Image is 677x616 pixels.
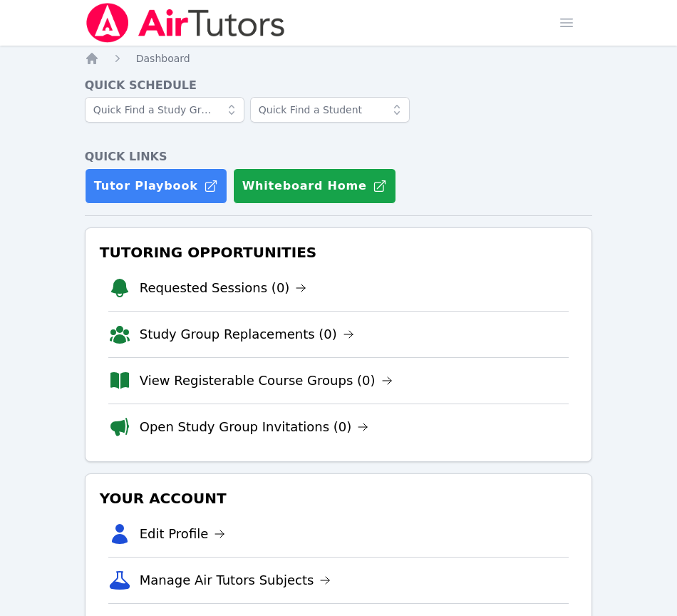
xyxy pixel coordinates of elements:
[233,168,396,204] button: Whiteboard Home
[85,77,593,94] h4: Quick Schedule
[136,53,190,64] span: Dashboard
[85,97,244,123] input: Quick Find a Study Group
[140,371,393,391] a: View Registerable Course Groups (0)
[85,148,593,165] h4: Quick Links
[85,51,593,66] nav: Breadcrumb
[140,570,331,590] a: Manage Air Tutors Subjects
[140,278,307,298] a: Requested Sessions (0)
[97,240,581,265] h3: Tutoring Opportunities
[140,524,226,544] a: Edit Profile
[85,3,286,43] img: Air Tutors
[140,417,369,437] a: Open Study Group Invitations (0)
[140,324,354,344] a: Study Group Replacements (0)
[136,51,190,66] a: Dashboard
[97,486,581,511] h3: Your Account
[250,97,410,123] input: Quick Find a Student
[85,168,227,204] a: Tutor Playbook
